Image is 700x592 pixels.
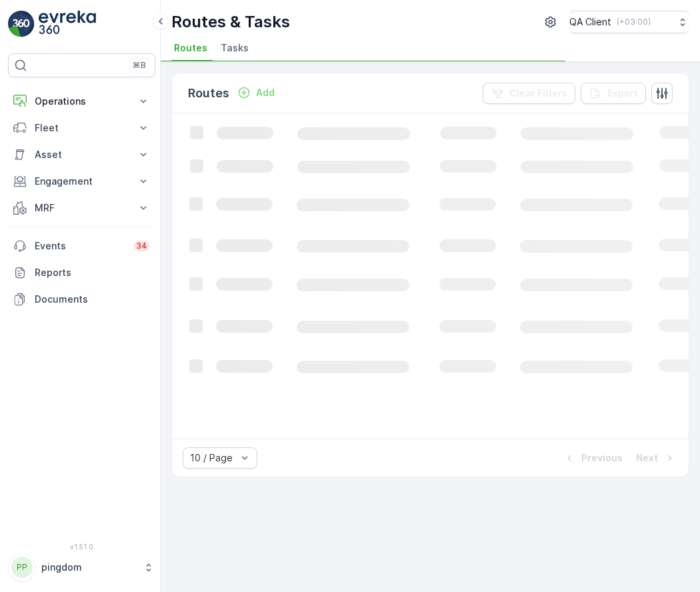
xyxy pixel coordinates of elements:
button: Fleet [8,115,155,141]
p: Export [607,87,638,100]
span: v 1.51.0 [8,543,155,551]
p: Next [636,451,658,465]
button: Clear Filters [483,83,575,104]
p: Engagement [35,175,129,188]
p: Add [256,86,275,99]
img: logo_light-DOdMpM7g.png [39,11,96,37]
p: pingdom [41,561,137,574]
p: Events [35,239,125,253]
button: MRF [8,195,155,221]
a: Documents [8,286,155,313]
button: Export [581,83,646,104]
p: Routes [188,84,229,103]
button: Add [232,85,280,101]
p: Reports [35,266,150,279]
p: Documents [35,293,150,306]
p: Previous [581,451,623,465]
p: Fleet [35,121,129,135]
button: Previous [561,450,624,466]
button: Next [635,450,678,466]
p: Operations [35,95,129,108]
div: PP [11,557,33,578]
a: Events34 [8,233,155,259]
button: Operations [8,88,155,115]
p: QA Client [569,15,611,29]
p: Routes & Tasks [171,11,290,33]
p: Clear Filters [509,87,567,100]
p: Asset [35,148,129,161]
span: Tasks [221,41,249,55]
img: logo [8,11,35,37]
button: PPpingdom [8,553,155,581]
button: Engagement [8,168,155,195]
button: Asset [8,141,155,168]
a: Reports [8,259,155,286]
p: ( +03:00 ) [617,17,651,27]
p: MRF [35,201,129,215]
button: QA Client(+03:00) [569,11,689,33]
span: Routes [174,41,207,55]
p: 34 [136,241,147,251]
p: ⌘B [133,60,146,71]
